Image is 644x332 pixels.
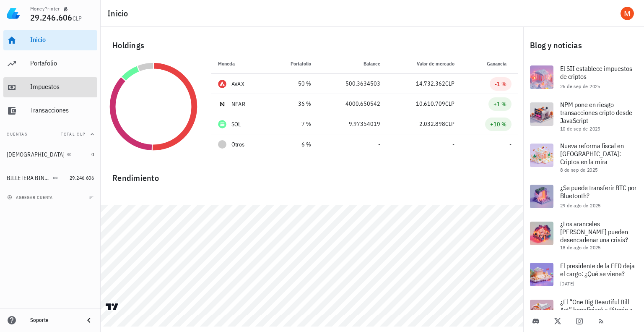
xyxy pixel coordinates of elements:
h1: Inicio [107,7,132,20]
span: Nueva reforma fiscal en [GEOGRAPHIC_DATA]: Criptos en la mira [560,141,624,166]
span: 18 de ago de 2025 [560,244,601,251]
span: 10 de sep de 2025 [560,125,600,132]
div: Holdings [106,32,518,59]
div: Blog y noticias [523,32,644,59]
th: Valor de mercado [387,54,461,74]
div: 9,97354019 [325,120,380,128]
a: Inicio [3,30,97,50]
img: LedgiFi [7,7,20,20]
a: NPM pone en riesgo transacciones cripto desde JavaScript 10 de sep de 2025 [523,96,644,137]
div: NEAR-icon [218,100,226,108]
div: avatar [621,7,634,20]
button: agregar cuenta [5,193,57,201]
span: 26 de sep de 2025 [560,83,600,89]
span: Total CLP [61,131,86,137]
div: 6 % [276,140,312,149]
th: Moneda [211,54,270,74]
span: 10.610.709 [416,100,445,107]
span: 29.246.606 [70,175,94,181]
div: 500,3634503 [325,79,380,88]
span: - [452,141,454,148]
span: 2.032.898 [419,120,445,128]
span: ¿Los aranceles [PERSON_NAME] pueden desencadenar una crisis? [560,220,628,244]
span: El SII establece impuestos de criptos [560,64,632,81]
div: BILLETERA BINANCE [7,175,51,182]
span: - [509,141,512,148]
span: 8 de sep de 2025 [560,167,597,173]
a: ¿Se puede transferir BTC por Bluetooth? 29 de ago de 2025 [523,178,644,215]
a: Charting by TradingView [105,303,119,311]
span: agregar cuenta [9,195,53,200]
div: Rendimiento [106,165,518,185]
a: Impuestos [3,77,97,97]
div: 50 % [276,79,312,88]
a: ¿Los aranceles [PERSON_NAME] pueden desencadenar una crisis? 18 de ago de 2025 [523,215,644,256]
div: AVAX-icon [218,80,226,88]
div: [DEMOGRAPHIC_DATA] [7,151,65,158]
div: -1 % [495,80,506,88]
div: AVAX [231,80,244,88]
span: CLP [445,80,454,87]
a: Nueva reforma fiscal en [GEOGRAPHIC_DATA]: Criptos en la mira 8 de sep de 2025 [523,137,644,178]
span: CLP [73,15,82,22]
div: Inicio [30,36,94,44]
a: El SII establece impuestos de criptos 26 de sep de 2025 [523,59,644,96]
span: 0 [91,151,94,157]
a: [DEMOGRAPHIC_DATA] 0 [3,144,97,165]
span: CLP [445,120,454,128]
span: [DATE] [560,280,574,287]
div: NEAR [231,100,245,108]
div: 4000,650542 [325,99,380,108]
span: Otros [231,140,244,149]
div: SOL-icon [218,120,226,128]
span: El presidente de la FED deja el cargo: ¿Qué se viene? [560,261,635,278]
th: Balance [318,54,387,74]
div: Transacciones [30,106,94,114]
div: Portafolio [30,59,94,67]
div: Impuestos [30,83,94,91]
div: 36 % [276,99,312,108]
span: CLP [445,100,454,107]
a: Portafolio [3,54,97,74]
div: SOL [231,120,241,128]
button: CuentasTotal CLP [3,124,97,144]
a: El presidente de la FED deja el cargo: ¿Qué se viene? [DATE] [523,256,644,293]
div: +10 % [490,120,506,128]
span: - [378,141,380,148]
span: Ganancia [487,60,512,67]
span: NPM pone en riesgo transacciones cripto desde JavaScript [560,100,632,125]
span: 29.246.606 [30,12,73,23]
div: +1 % [493,100,506,108]
a: BILLETERA BINANCE 29.246.606 [3,168,97,188]
a: Transacciones [3,101,97,121]
div: 7 % [276,120,312,128]
th: Portafolio [270,54,318,74]
span: ¿Se puede transferir BTC por Bluetooth? [560,183,636,200]
span: 29 de ago de 2025 [560,202,601,209]
div: MoneyPrinter [30,5,60,12]
div: Soporte [30,317,77,324]
span: 14.732.362 [416,80,445,87]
